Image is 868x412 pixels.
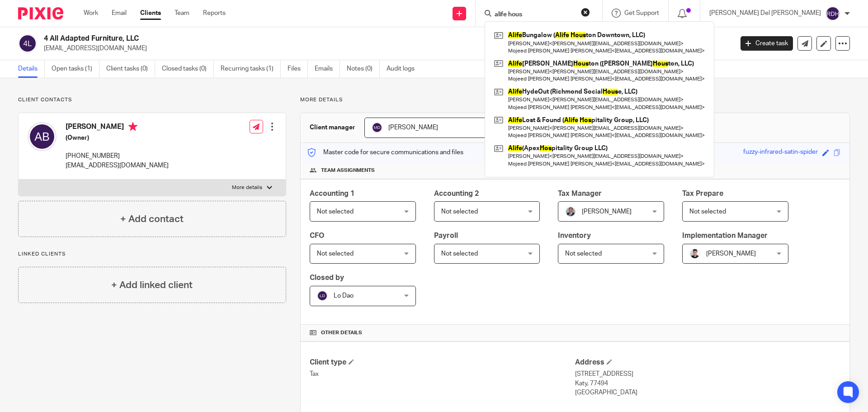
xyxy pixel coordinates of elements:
[689,208,726,215] span: Not selected
[18,96,286,104] p: Client contacts
[203,9,226,18] a: Reports
[347,60,380,78] a: Notes (0)
[321,167,375,174] span: Team assignments
[18,34,37,53] img: svg%3E
[321,329,362,336] span: Other details
[310,232,324,239] span: CFO
[558,190,602,197] span: Tax Manager
[66,161,169,170] p: [EMAIL_ADDRESS][DOMAIN_NAME]
[743,147,818,158] div: fuzzy-infrared-satin-spider
[112,9,127,18] a: Email
[310,123,355,132] h3: Client manager
[441,208,478,215] span: Not selected
[434,232,458,239] span: Payroll
[310,274,344,281] span: Closed by
[706,251,756,257] span: [PERSON_NAME]
[682,190,723,197] span: Tax Prepare
[434,190,479,197] span: Accounting 2
[18,251,286,258] p: Linked clients
[741,36,793,51] a: Create task
[300,96,850,104] p: More details
[175,9,189,18] a: Team
[317,251,354,257] span: Not selected
[581,8,590,17] button: Clear
[558,232,591,239] span: Inventory
[334,293,354,299] span: Lo Dao
[315,60,340,78] a: Emails
[565,251,602,257] span: Not selected
[128,122,137,131] i: Primary
[494,11,575,19] input: Search
[575,379,840,388] p: Katy, 77494
[317,208,354,215] span: Not selected
[106,60,155,78] a: Client tasks (0)
[682,232,768,239] span: Implementation Manager
[288,60,308,78] a: Files
[575,358,840,367] h4: Address
[317,290,328,301] img: svg%3E
[689,248,700,259] img: IMG_0272.png
[120,212,184,226] h4: + Add contact
[140,9,161,18] a: Clients
[44,34,590,43] h2: 4 All Adapted Furniture, LLC
[388,124,438,131] span: [PERSON_NAME]
[582,208,632,215] span: [PERSON_NAME]
[307,148,463,157] p: Master code for secure communications and files
[111,278,193,292] h4: + Add linked client
[221,60,281,78] a: Recurring tasks (1)
[18,60,45,78] a: Details
[826,6,840,21] img: svg%3E
[18,7,63,19] img: Pixie
[709,9,821,18] p: [PERSON_NAME] Del [PERSON_NAME]
[575,369,840,379] p: [STREET_ADDRESS]
[52,60,99,78] a: Open tasks (1)
[624,10,659,16] span: Get Support
[232,184,262,191] p: More details
[565,206,576,217] img: thumbnail_IMG_0720.jpg
[66,122,169,133] h4: [PERSON_NAME]
[441,251,478,257] span: Not selected
[387,60,421,78] a: Audit logs
[28,122,57,151] img: svg%3E
[310,369,575,379] p: Tax
[310,358,575,367] h4: Client type
[372,122,382,133] img: svg%3E
[66,152,169,161] p: [PHONE_NUMBER]
[66,133,169,142] h5: (Owner)
[575,388,840,397] p: [GEOGRAPHIC_DATA]
[162,60,214,78] a: Closed tasks (0)
[84,9,98,18] a: Work
[310,190,354,197] span: Accounting 1
[44,44,727,53] p: [EMAIL_ADDRESS][DOMAIN_NAME]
